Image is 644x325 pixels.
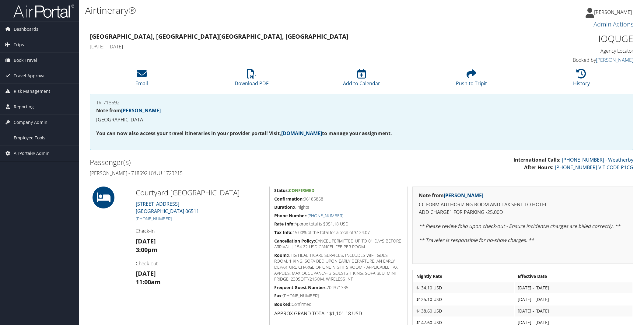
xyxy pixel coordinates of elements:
[274,204,403,210] h5: 6 nights
[274,285,327,290] strong: Frequent Guest Number:
[596,57,633,63] a: [PERSON_NAME]
[96,100,627,105] h4: TR-718692
[14,115,47,130] span: Company Admin
[274,221,403,227] h5: Approx total is $951.18 USD
[413,294,514,305] td: $125.10 USD
[13,4,74,18] img: airportal-logo.png
[96,116,627,124] p: [GEOGRAPHIC_DATA]
[90,32,348,40] strong: [GEOGRAPHIC_DATA], [GEOGRAPHIC_DATA] [GEOGRAPHIC_DATA], [GEOGRAPHIC_DATA]
[14,68,46,83] span: Travel Approval
[235,72,268,87] a: Download PDF
[14,146,50,161] span: AirPortal® Admin
[121,107,161,114] a: [PERSON_NAME]
[515,306,632,316] td: [DATE] - [DATE]
[90,157,357,167] h2: Passenger(s)
[274,204,294,210] strong: Duration:
[96,107,161,114] strong: Note from
[274,196,304,202] strong: Confirmation:
[136,187,265,198] h2: Courtyard [GEOGRAPHIC_DATA]
[274,301,403,307] h5: Confirmed
[274,229,292,235] strong: Tax Info:
[136,216,172,222] a: [PHONE_NUMBER]
[274,252,288,258] strong: Room:
[419,201,627,216] p: CC FORM AUTHORIZING ROOM AND TAX SENT TO HOTEL ADD CHARGE1 FOR PARKING -25.00D
[281,130,322,137] a: [DOMAIN_NAME]
[307,213,343,218] a: [PHONE_NUMBER]
[274,213,307,218] strong: Phone Number:
[274,310,403,318] p: APPROX GRAND TOTAL: $1,101.18 USD
[504,57,633,63] h4: Booked by
[14,22,38,37] span: Dashboards
[413,306,514,316] td: $138.60 USD
[444,192,483,199] a: [PERSON_NAME]
[90,170,357,176] h4: [PERSON_NAME] - 718692 UYUU 1723215
[413,282,514,293] td: $134.10 USD
[274,252,403,282] h5: CHG HEALTHCARE SERVICES, INCLUDES WIFI, GUEST ROOM, 1 KING, SOFA BED UPON EARLY DEPARTURE, AN EAR...
[274,285,403,291] h5: 704371335
[456,72,487,87] a: Push to Tripit
[593,20,633,28] a: Admin Actions
[555,164,633,171] a: [PHONE_NUMBER] VIT CODE P1CG
[274,221,295,227] strong: Rate Info:
[573,72,590,87] a: History
[14,53,37,68] span: Book Travel
[135,72,148,87] a: Email
[136,269,156,278] strong: [DATE]
[515,271,632,282] th: Effective Date
[586,3,638,21] a: [PERSON_NAME]
[136,246,158,254] strong: 3:00pm
[90,43,495,50] h4: [DATE] - [DATE]
[274,187,289,193] strong: Status:
[515,282,632,293] td: [DATE] - [DATE]
[562,156,633,163] a: [PHONE_NUMBER] - Weatherby
[274,293,283,299] strong: Fax:
[136,228,265,234] h4: Check-in
[419,192,483,199] strong: Note from
[413,271,514,282] th: Nightly Rate
[289,187,314,193] span: Confirmed
[14,84,50,99] span: Risk Management
[136,237,156,245] strong: [DATE]
[274,238,315,244] strong: Cancellation Policy:
[14,37,24,52] span: Trips
[504,32,633,45] h1: IOQUGE
[594,9,632,16] span: [PERSON_NAME]
[419,237,534,243] em: ** Traveler is responsible for no-show charges. **
[85,4,454,17] h1: Airtinerary®
[274,301,292,307] strong: Booked:
[524,164,554,171] strong: After Hours:
[274,196,403,202] h5: 96185868
[14,99,34,114] span: Reporting
[274,293,403,299] h5: [PHONE_NUMBER]
[136,201,199,215] a: [STREET_ADDRESS][GEOGRAPHIC_DATA] 06511
[136,278,161,286] strong: 11:00am
[14,130,45,145] span: Employee Tools
[513,156,561,163] strong: International Calls:
[136,260,265,267] h4: Check-out
[274,229,403,236] h5: 15.00% of the total for a total of $124.07
[343,72,380,87] a: Add to Calendar
[515,294,632,305] td: [DATE] - [DATE]
[96,130,392,137] strong: You can now also access your travel itineraries in your provider portal! Visit, to manage your as...
[274,238,403,250] h5: CANCEL PERMITTED UP TO 01 DAYS BEFORE ARRIVAL | 154.22 USD CANCEL FEE PER ROOM
[504,47,633,54] h4: Agency Locator
[419,223,620,229] em: ** Please review folio upon check-out - Ensure incidental charges are billed correctly. **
